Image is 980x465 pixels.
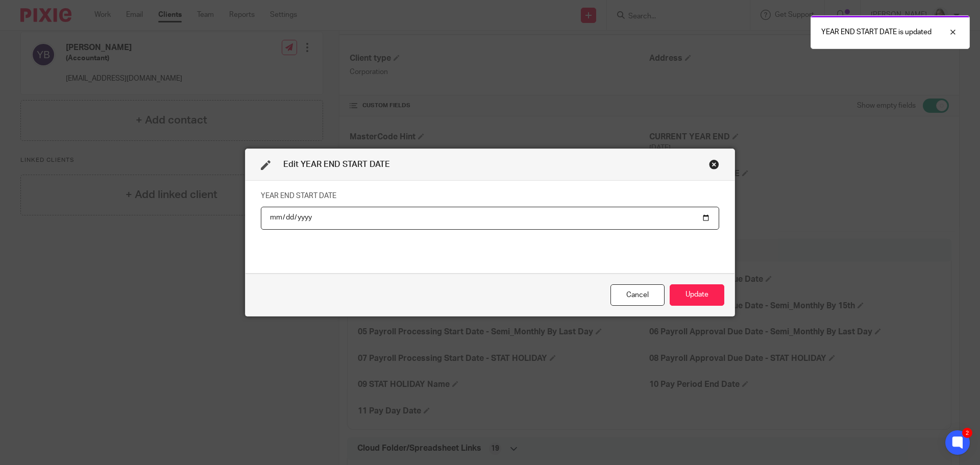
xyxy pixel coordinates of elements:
[261,191,336,201] label: YEAR END START DATE
[670,284,724,306] button: Update
[610,284,665,306] div: Close this dialog window
[962,428,972,438] div: 2
[283,160,390,168] span: Edit YEAR END START DATE
[821,27,932,37] p: YEAR END START DATE is updated
[709,159,719,169] div: Close this dialog window
[261,207,719,230] input: YYYY-MM-DD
